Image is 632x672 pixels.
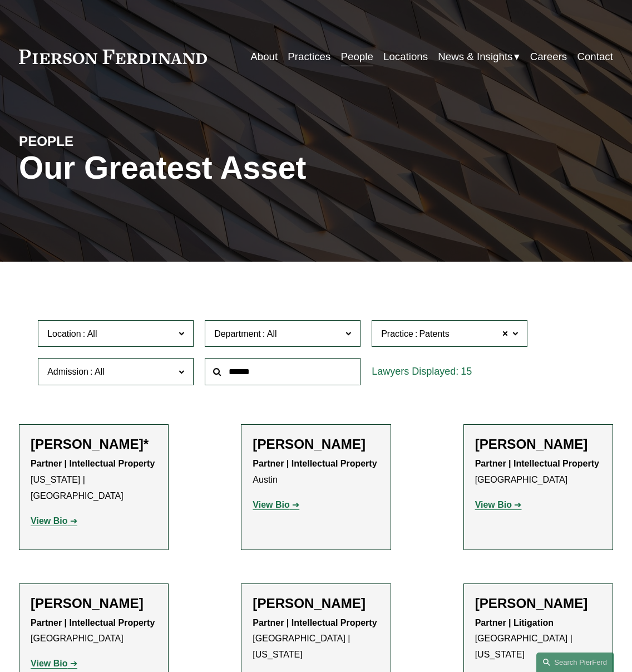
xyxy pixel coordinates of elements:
[31,659,77,668] a: View Bio
[253,615,379,663] p: [GEOGRAPHIC_DATA] | [US_STATE]
[438,47,512,66] span: News & Insights
[19,133,167,150] h4: PEOPLE
[383,46,428,67] a: Locations
[31,459,155,468] strong: Partner | Intellectual Property
[475,456,601,488] p: [GEOGRAPHIC_DATA]
[31,436,157,452] h2: [PERSON_NAME]*
[536,653,614,672] a: Search this site
[475,436,601,452] h2: [PERSON_NAME]
[253,436,379,452] h2: [PERSON_NAME]
[341,46,373,67] a: People
[253,618,377,627] strong: Partner | Intellectual Property
[31,456,157,504] p: [US_STATE] | [GEOGRAPHIC_DATA]
[475,459,599,468] strong: Partner | Intellectual Property
[31,595,157,611] h2: [PERSON_NAME]
[47,329,81,339] span: Location
[288,46,330,67] a: Practices
[31,516,77,526] a: View Bio
[475,500,512,509] strong: View Bio
[31,516,67,526] strong: View Bio
[461,366,472,377] span: 15
[475,595,601,611] h2: [PERSON_NAME]
[475,500,522,509] a: View Bio
[253,500,299,509] a: View Bio
[419,327,449,341] span: Patents
[31,618,155,627] strong: Partner | Intellectual Property
[214,329,261,339] span: Department
[438,46,520,67] a: folder dropdown
[253,500,289,509] strong: View Bio
[577,46,613,67] a: Contact
[253,459,377,468] strong: Partner | Intellectual Property
[250,46,278,67] a: About
[31,659,67,668] strong: View Bio
[19,150,415,186] h1: Our Greatest Asset
[253,456,379,488] p: Austin
[381,329,413,339] span: Practice
[47,367,88,376] span: Admission
[475,618,554,627] strong: Partner | Litigation
[475,615,601,663] p: [GEOGRAPHIC_DATA] | [US_STATE]
[31,615,157,648] p: [GEOGRAPHIC_DATA]
[530,46,567,67] a: Careers
[253,595,379,611] h2: [PERSON_NAME]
